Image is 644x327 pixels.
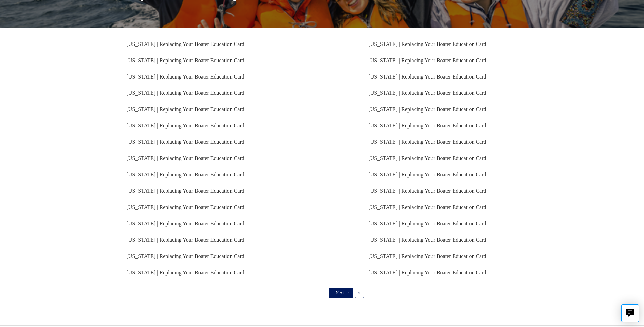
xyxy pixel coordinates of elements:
[127,270,244,275] a: [US_STATE] | Replacing Your Boater Education Card
[127,139,244,145] a: [US_STATE] | Replacing Your Boater Education Card
[621,304,639,322] button: Live chat
[127,41,244,47] a: [US_STATE] | Replacing Your Boater Education Card
[368,41,486,47] a: [US_STATE] | Replacing Your Boater Education Card
[368,155,486,161] a: [US_STATE] | Replacing Your Boater Education Card
[368,57,486,63] a: [US_STATE] | Replacing Your Boater Education Card
[127,204,244,210] a: [US_STATE] | Replacing Your Boater Education Card
[127,74,244,80] a: [US_STATE] | Replacing Your Boater Education Card
[368,172,486,177] a: [US_STATE] | Replacing Your Boater Education Card
[336,290,344,295] span: Next
[368,221,486,226] a: [US_STATE] | Replacing Your Boater Education Card
[368,253,486,259] a: [US_STATE] | Replacing Your Boater Education Card
[127,155,244,161] a: [US_STATE] | Replacing Your Boater Education Card
[368,204,486,210] a: [US_STATE] | Replacing Your Boater Education Card
[368,106,486,112] a: [US_STATE] | Replacing Your Boater Education Card
[368,237,486,243] a: [US_STATE] | Replacing Your Boater Education Card
[127,172,244,177] a: [US_STATE] | Replacing Your Boater Education Card
[127,237,244,243] a: [US_STATE] | Replacing Your Boater Education Card
[358,290,361,295] span: »
[368,74,486,80] a: [US_STATE] | Replacing Your Boater Education Card
[368,270,486,275] a: [US_STATE] | Replacing Your Boater Education Card
[368,139,486,145] a: [US_STATE] | Replacing Your Boater Education Card
[127,221,244,226] a: [US_STATE] | Replacing Your Boater Education Card
[368,123,486,128] a: [US_STATE] | Replacing Your Boater Education Card
[348,290,350,295] span: ›
[127,90,244,96] a: [US_STATE] | Replacing Your Boater Education Card
[368,90,486,96] a: [US_STATE] | Replacing Your Boater Education Card
[127,123,244,128] a: [US_STATE] | Replacing Your Boater Education Card
[368,188,486,194] a: [US_STATE] | Replacing Your Boater Education Card
[329,288,353,298] a: Next
[127,106,244,112] a: [US_STATE] | Replacing Your Boater Education Card
[127,188,244,194] a: [US_STATE] | Replacing Your Boater Education Card
[127,253,244,259] a: [US_STATE] | Replacing Your Boater Education Card
[127,57,244,63] a: [US_STATE] | Replacing Your Boater Education Card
